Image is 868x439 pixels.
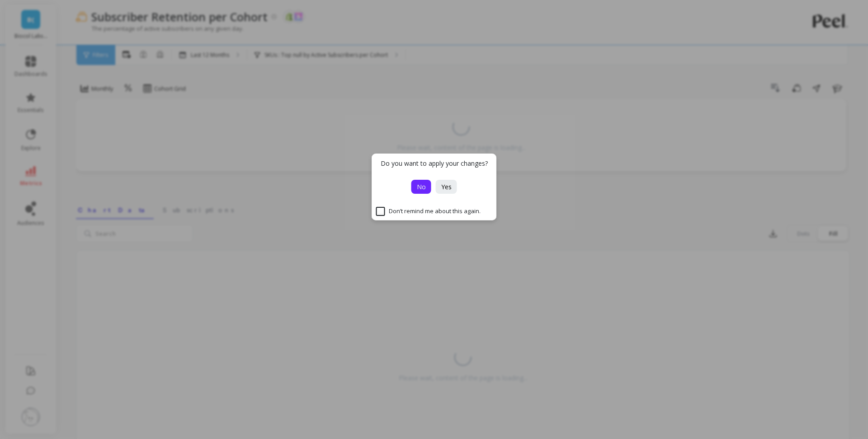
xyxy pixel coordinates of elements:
[417,182,426,191] span: No
[436,180,457,194] button: Yes
[376,207,481,216] span: Don’t remind me about this again.
[441,182,452,191] span: Yes
[381,159,488,168] p: Do you want to apply your changes?
[411,180,431,194] button: No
